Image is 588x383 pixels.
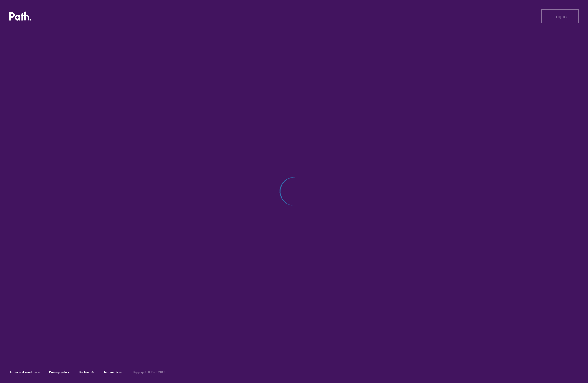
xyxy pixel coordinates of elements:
a: Terms and conditions [9,370,40,374]
a: Privacy policy [49,370,69,374]
a: Contact Us [79,370,94,374]
button: Log in [541,9,579,23]
span: Log in [553,14,567,19]
h6: Copyright © Path 2018 [133,370,165,374]
a: Join our team [104,370,123,374]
